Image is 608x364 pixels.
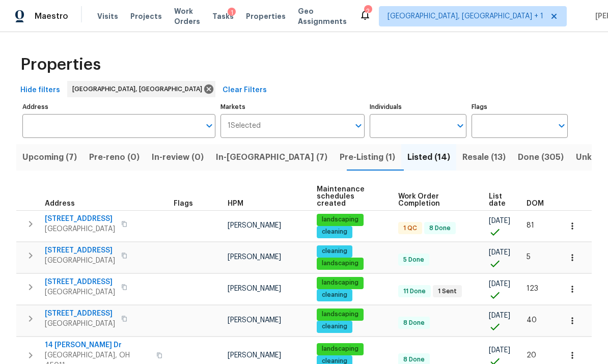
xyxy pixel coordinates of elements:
[35,11,68,21] span: Maestro
[298,6,347,26] span: Geo Assignments
[399,287,430,296] span: 11 Done
[398,193,472,207] span: Work Order Completion
[45,287,115,297] span: [GEOGRAPHIC_DATA]
[220,104,365,110] label: Markets
[472,104,568,110] label: Flags
[462,150,506,164] span: Resale (13)
[246,11,286,21] span: Properties
[228,317,281,324] span: [PERSON_NAME]
[45,309,115,319] span: [STREET_ADDRESS]
[555,119,569,133] button: Open
[318,345,363,353] span: landscaping
[434,287,461,296] span: 1 Sent
[453,119,467,133] button: Open
[67,81,215,97] div: [GEOGRAPHIC_DATA], [GEOGRAPHIC_DATA]
[318,310,363,319] span: landscaping
[45,200,75,207] span: Address
[228,122,261,130] span: 1 Selected
[45,214,115,224] span: [STREET_ADDRESS]
[318,322,351,331] span: cleaning
[425,224,455,233] span: 8 Done
[318,278,363,287] span: landscaping
[351,119,366,133] button: Open
[370,104,466,110] label: Individuals
[527,222,534,229] span: 81
[318,215,363,224] span: landscaping
[228,285,281,292] span: [PERSON_NAME]
[228,8,236,18] div: 1
[318,291,351,299] span: cleaning
[16,81,64,100] button: Hide filters
[399,256,428,264] span: 5 Done
[212,13,234,20] span: Tasks
[223,84,267,97] span: Clear Filters
[202,119,216,133] button: Open
[318,247,351,256] span: cleaning
[489,312,510,319] span: [DATE]
[489,281,510,288] span: [DATE]
[489,249,510,256] span: [DATE]
[216,150,327,164] span: In-[GEOGRAPHIC_DATA] (7)
[364,6,371,16] div: 2
[399,224,421,233] span: 1 QC
[340,150,395,164] span: Pre-Listing (1)
[489,193,509,207] span: List date
[174,6,200,26] span: Work Orders
[489,347,510,354] span: [DATE]
[72,84,206,94] span: [GEOGRAPHIC_DATA], [GEOGRAPHIC_DATA]
[228,200,243,207] span: HPM
[45,224,115,234] span: [GEOGRAPHIC_DATA]
[97,11,118,21] span: Visits
[218,81,271,100] button: Clear Filters
[228,222,281,229] span: [PERSON_NAME]
[45,340,150,350] span: 14 [PERSON_NAME] Dr
[518,150,564,164] span: Done (305)
[20,60,101,70] span: Properties
[228,254,281,261] span: [PERSON_NAME]
[407,150,450,164] span: Listed (14)
[489,217,510,225] span: [DATE]
[527,352,536,359] span: 20
[527,254,531,261] span: 5
[317,186,381,207] span: Maintenance schedules created
[527,285,538,292] span: 123
[22,104,215,110] label: Address
[527,317,537,324] span: 40
[174,200,193,207] span: Flags
[45,277,115,287] span: [STREET_ADDRESS]
[45,319,115,329] span: [GEOGRAPHIC_DATA]
[318,259,363,268] span: landscaping
[228,352,281,359] span: [PERSON_NAME]
[45,245,115,256] span: [STREET_ADDRESS]
[130,11,162,21] span: Projects
[152,150,204,164] span: In-review (0)
[399,355,429,364] span: 8 Done
[22,150,77,164] span: Upcoming (7)
[318,228,351,236] span: cleaning
[89,150,140,164] span: Pre-reno (0)
[45,256,115,266] span: [GEOGRAPHIC_DATA]
[20,84,60,97] span: Hide filters
[388,11,543,21] span: [GEOGRAPHIC_DATA], [GEOGRAPHIC_DATA] + 1
[527,200,544,207] span: DOM
[399,319,429,327] span: 8 Done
